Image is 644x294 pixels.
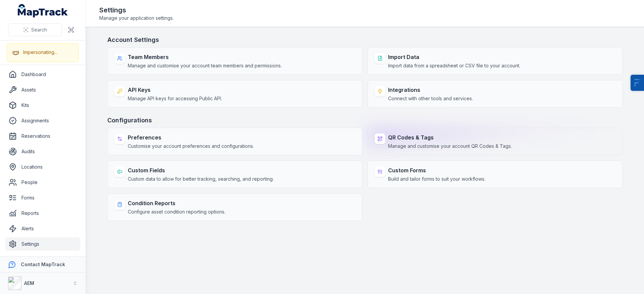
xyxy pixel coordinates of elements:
[388,95,473,102] span: Connect with other tools and services.
[368,80,623,108] a: IntegrationsConnect with other tools and services.
[5,160,80,174] a: Locations
[368,47,623,75] a: Import DataImport data from a spreadsheet or CSV file to your account.
[107,193,362,221] a: Condition ReportsConfigure asset condition reporting options.
[388,143,512,150] span: Manage and customise your account QR Codes & Tags.
[128,199,225,207] strong: Condition Reports
[107,128,362,155] a: PreferencesCustomise your account preferences and configurations.
[5,129,80,143] a: Reservations
[107,116,623,125] h3: Configurations
[5,83,80,97] a: Assets
[107,161,362,188] a: Custom FieldsCustom data to allow for better tracking, searching, and reporting.
[388,86,473,94] strong: Integrations
[5,207,80,220] a: Reports
[8,23,62,36] button: Search
[388,62,520,69] span: Import data from a spreadsheet or CSV file to your account.
[388,176,485,182] span: Build and tailor forms to suit your workflows.
[107,35,623,45] h3: Account Settings
[128,166,274,174] strong: Custom Fields
[107,80,362,108] a: API KeysManage API keys for accessing Public API.
[368,161,623,188] a: Custom FormsBuild and tailor forms to suit your workflows.
[388,133,512,141] strong: QR Codes & Tags
[5,176,80,189] a: People
[128,62,282,69] span: Manage and customise your account team members and permissions.
[368,128,623,155] a: QR Codes & TagsManage and customise your account QR Codes & Tags.
[5,237,80,251] a: Settings
[128,143,254,150] span: Customise your account preferences and configurations.
[128,95,222,102] span: Manage API keys for accessing Public API.
[388,166,485,174] strong: Custom Forms
[24,280,34,286] strong: AEM
[5,222,80,235] a: Alerts
[18,4,68,17] a: MapTrack
[31,26,47,33] span: Search
[5,191,80,204] a: Forms
[21,261,65,267] strong: Contact MapTrack
[5,145,80,158] a: Audits
[107,47,362,75] a: Team MembersManage and customise your account team members and permissions.
[5,114,80,127] a: Assignments
[23,49,57,56] div: Impersonating...
[128,53,282,61] strong: Team Members
[388,53,520,61] strong: Import Data
[99,5,174,15] h2: Settings
[5,99,80,112] a: Kits
[128,176,274,182] span: Custom data to allow for better tracking, searching, and reporting.
[128,86,222,94] strong: API Keys
[128,133,254,141] strong: Preferences
[99,15,174,21] span: Manage your application settings.
[5,68,80,81] a: Dashboard
[128,209,225,215] span: Configure asset condition reporting options.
